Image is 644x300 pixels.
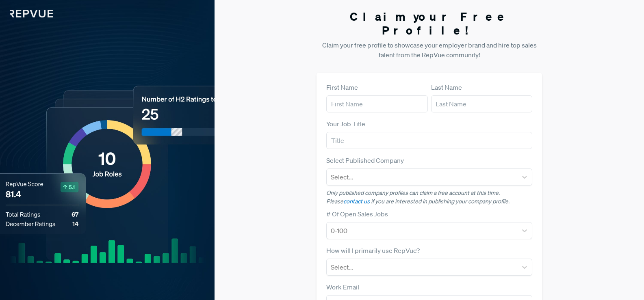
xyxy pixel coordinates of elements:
input: Last Name [431,95,532,112]
input: Title [326,132,532,149]
p: Only published company profiles can claim a free account at this time. Please if you are interest... [326,189,532,206]
label: Last Name [431,82,462,92]
a: contact us [343,198,370,205]
label: Work Email [326,282,359,292]
label: # Of Open Sales Jobs [326,209,388,219]
input: First Name [326,95,427,112]
h3: Claim your Free Profile! [317,10,542,37]
label: How will I primarily use RepVue? [326,246,420,255]
label: Your Job Title [326,119,365,129]
label: Select Published Company [326,155,404,165]
p: Claim your free profile to showcase your employer brand and hire top sales talent from the RepVue... [317,40,542,60]
label: First Name [326,82,358,92]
